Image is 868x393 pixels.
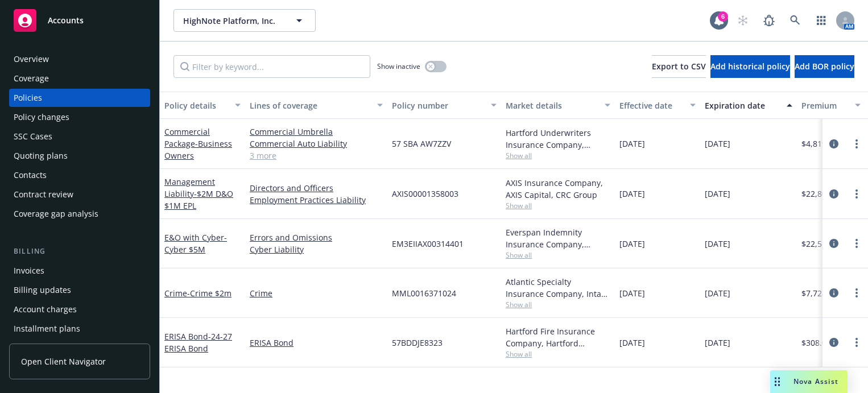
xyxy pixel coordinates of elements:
span: Nova Assist [793,377,838,386]
div: Premium [801,100,848,111]
span: [DATE] [705,188,730,200]
a: circleInformation [827,187,841,201]
button: Policy number [387,92,501,119]
span: Show all [506,250,610,260]
div: Expiration date [705,100,780,111]
button: HighNote Platform, Inc. [173,9,316,32]
span: [DATE] [619,287,645,299]
div: 6 [718,11,728,22]
div: Everspan Indemnity Insurance Company, Everspan Insurance Company, CRC Group [506,226,610,250]
div: Account charges [14,300,77,318]
a: more [850,237,863,250]
a: Management Liability [164,176,233,211]
button: Lines of coverage [245,92,387,119]
a: Report a Bug [758,9,780,32]
a: circleInformation [827,237,841,250]
span: Show all [506,151,610,160]
a: Account charges [9,300,150,318]
span: [DATE] [705,138,730,150]
span: Export to CSV [652,61,706,72]
div: Billing [9,246,150,257]
div: Coverage gap analysis [14,205,98,223]
span: MML0016371024 [392,287,456,299]
input: Filter by keyword... [173,55,370,78]
div: SSC Cases [14,127,52,146]
a: more [850,137,863,151]
div: Market details [506,100,598,111]
a: Invoices [9,262,150,280]
a: ERISA Bond [164,331,232,354]
span: Accounts [48,16,84,25]
div: Contacts [14,166,47,184]
button: Effective date [615,92,700,119]
div: Policy changes [14,108,69,126]
span: EM3EIIAX00314401 [392,238,464,250]
div: Billing updates [14,281,71,299]
div: Policy details [164,100,228,111]
a: Quoting plans [9,147,150,165]
button: Policy details [160,92,245,119]
a: Billing updates [9,281,150,299]
button: Nova Assist [770,370,848,393]
div: Installment plans [14,320,80,338]
a: Cyber Liability [250,243,383,255]
span: $308.00 [801,337,831,349]
a: ERISA Bond [250,337,383,349]
span: AXIS00001358003 [392,188,458,200]
button: Expiration date [700,92,797,119]
span: Add BOR policy [795,61,854,72]
div: Lines of coverage [250,100,370,111]
a: Overview [9,50,150,68]
div: Contract review [14,185,73,204]
a: Employment Practices Liability [250,194,383,206]
div: Hartford Fire Insurance Company, Hartford Insurance Group [506,325,610,349]
a: Policy changes [9,108,150,126]
span: [DATE] [619,138,645,150]
button: Add historical policy [710,55,790,78]
button: Add BOR policy [795,55,854,78]
div: Drag to move [770,370,784,393]
a: circleInformation [827,336,841,349]
span: - Business Owners [164,138,232,161]
span: [DATE] [619,337,645,349]
a: circleInformation [827,286,841,300]
a: more [850,187,863,201]
a: Crime [250,287,383,299]
a: Accounts [9,5,150,36]
a: Installment plans [9,320,150,338]
a: more [850,286,863,300]
a: 3 more [250,150,383,162]
span: - $2M D&O $1M EPL [164,188,233,211]
a: Contract review [9,185,150,204]
a: circleInformation [827,137,841,151]
span: $22,809.00 [801,188,842,200]
span: [DATE] [705,287,730,299]
a: Coverage [9,69,150,88]
div: Policies [14,89,42,107]
a: Commercial Auto Liability [250,138,383,150]
span: $22,515.00 [801,238,842,250]
div: Invoices [14,262,44,280]
a: Errors and Omissions [250,231,383,243]
button: Export to CSV [652,55,706,78]
button: Market details [501,92,615,119]
a: Policies [9,89,150,107]
div: AXIS Insurance Company, AXIS Capital, CRC Group [506,177,610,201]
button: Premium [797,92,865,119]
a: Crime [164,288,232,299]
span: Add historical policy [710,61,790,72]
span: Open Client Navigator [21,355,106,367]
span: Show all [506,300,610,309]
span: HighNote Platform, Inc. [183,15,282,27]
span: $4,819.00 [801,138,838,150]
span: [DATE] [619,188,645,200]
div: Coverage [14,69,49,88]
span: [DATE] [619,238,645,250]
span: Show all [506,349,610,359]
span: $7,728.00 [801,287,838,299]
a: Contacts [9,166,150,184]
a: Commercial Umbrella [250,126,383,138]
a: SSC Cases [9,127,150,146]
div: Policy number [392,100,484,111]
div: Quoting plans [14,147,68,165]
